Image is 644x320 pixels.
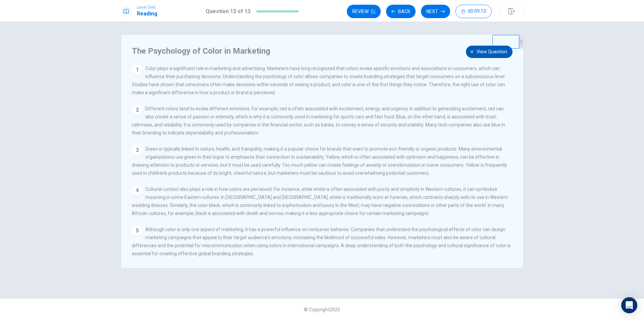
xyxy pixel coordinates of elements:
[132,185,143,196] div: 4
[132,66,505,95] span: Color plays a significant role in marketing and advertising. Marketers have long recognized that ...
[137,10,157,18] h1: Reading
[132,186,508,216] span: Cultural context also plays a role in how colors are perceived. For instance, while white is ofte...
[468,9,486,14] span: 00:09:13
[132,105,143,115] div: 2
[347,5,381,18] button: Review
[132,145,143,156] div: 3
[132,106,505,136] span: Different colors tend to evoke different emotions. For example, red is often associated with exci...
[621,297,637,313] div: Open Intercom Messenger
[455,5,492,18] button: 00:09:13
[132,64,143,75] div: 1
[466,46,513,58] button: View question
[386,5,416,18] button: Back
[304,307,340,312] span: © Copyright 2025
[132,46,511,56] h4: The Psychology of Color in Marketing
[132,146,507,176] span: Green is typically linked to nature, health, and tranquility, making it a popular choice for bran...
[137,5,157,10] span: Level Test
[132,227,511,256] span: Although color is only one aspect of marketing, it has a powerful influence on consumer behavior....
[477,48,507,56] span: View question
[206,7,251,15] h1: Question 13 of 13
[132,225,143,236] div: 5
[421,5,450,18] button: Next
